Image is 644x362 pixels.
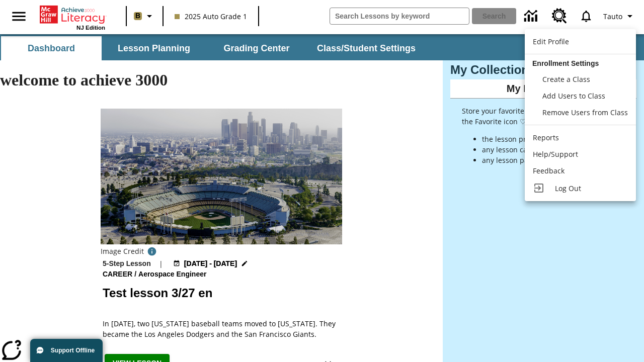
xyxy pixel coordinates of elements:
[555,184,581,193] span: Log Out
[542,74,590,84] span: Create a Class
[533,37,569,46] span: Edit Profile
[533,166,565,175] span: Feedback
[533,149,578,159] span: Help/Support
[532,59,599,67] span: Enrollment Settings
[542,108,628,117] span: Remove Users from Class
[533,133,559,142] span: Reports
[542,91,605,101] span: Add Users to Class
